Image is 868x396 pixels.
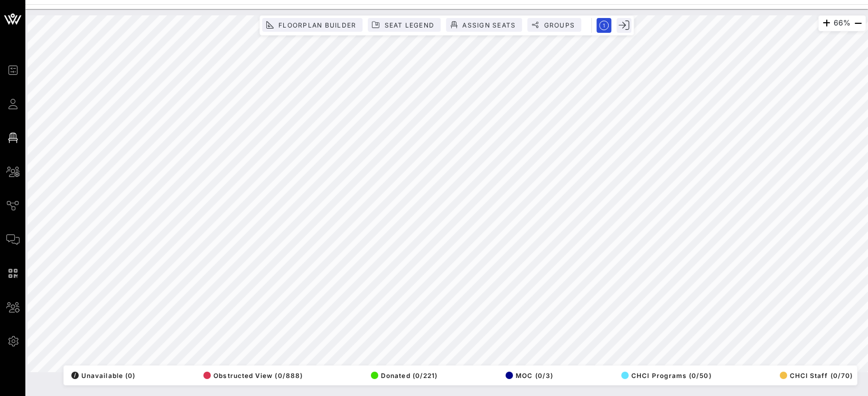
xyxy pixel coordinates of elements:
span: CHCI Programs (0/50) [621,372,712,380]
span: Assign Seats [462,21,516,29]
div: 66% [818,15,866,31]
button: Seat Legend [368,18,441,32]
button: Floorplan Builder [262,18,362,32]
button: /Unavailable (0) [68,368,135,383]
span: Floorplan Builder [278,21,356,29]
button: CHCI Staff (0/70) [777,368,853,383]
button: Obstructed View (0/888) [200,368,303,383]
button: CHCI Programs (0/50) [618,368,712,383]
span: Donated (0/221) [371,372,437,380]
div: / [71,372,79,379]
button: MOC (0/3) [502,368,553,383]
span: Groups [543,21,575,29]
span: Unavailable (0) [71,372,135,380]
button: Groups [527,18,581,32]
span: CHCI Staff (0/70) [780,372,853,380]
span: Obstructed View (0/888) [203,372,303,380]
span: Seat Legend [384,21,434,29]
button: Donated (0/221) [368,368,437,383]
button: Assign Seats [446,18,522,32]
span: MOC (0/3) [506,372,553,380]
